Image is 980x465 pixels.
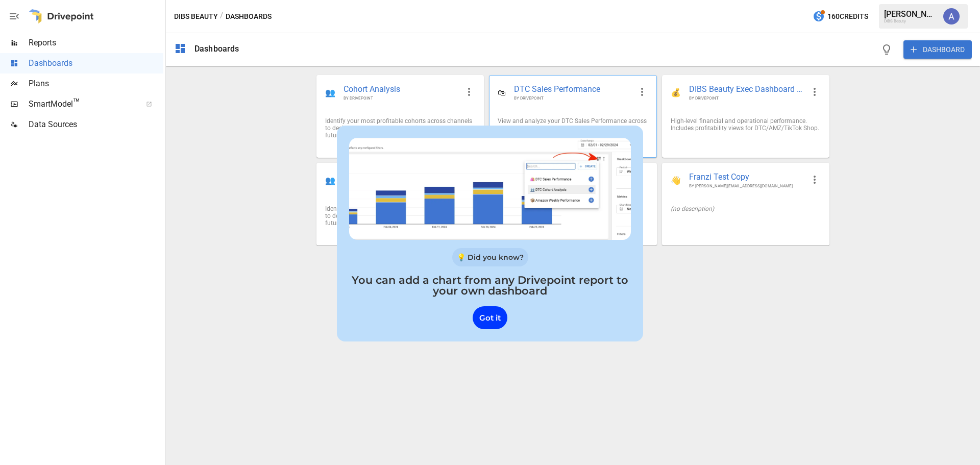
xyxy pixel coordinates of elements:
span: BY DRIVEPOINT [689,95,804,101]
button: 160Credits [808,7,872,26]
div: 💰 [671,88,681,97]
button: DASHBOARD [903,40,972,59]
button: DIBS Beauty [174,10,218,23]
div: / [220,10,224,23]
span: BY DRIVEPOINT [514,95,631,101]
span: BY DRIVEPOINT [344,95,459,101]
span: DIBS Beauty Exec Dashboard 📊 [689,84,804,95]
div: View and analyze your DTC Sales Performance across products. [498,117,648,132]
div: Dashboards [194,44,239,54]
span: SmartModel [29,98,135,110]
div: DIBS Beauty [884,19,937,23]
div: [PERSON_NAME] [884,9,937,19]
div: 👥 [325,176,335,185]
span: Plans [29,78,163,90]
div: 👥 [325,88,335,97]
span: Cohort Analysis [344,84,459,95]
button: Alex Knight [937,2,966,31]
div: 👋 [671,176,681,185]
div: High-level financial and operational performance. Includes profitability views for DTC/AMZ/TikTok... [671,117,821,132]
span: Franzi Test Copy [689,172,804,183]
div: 🛍 [498,88,506,97]
div: Identify your most profitable cohorts across channels to decide on Marketing + Growth investments... [325,205,475,227]
span: ™ [73,96,80,109]
span: BY [PERSON_NAME][EMAIL_ADDRESS][DOMAIN_NAME] [689,183,804,189]
div: (no description) [671,205,821,212]
span: DTC Sales Performance [514,84,631,95]
span: 160 Credits [827,10,868,23]
div: Identify your most profitable cohorts across channels to decide on Marketing + Growth investments... [325,117,475,139]
span: Dashboards [29,57,163,69]
span: Reports [29,37,163,49]
span: Data Sources [29,118,163,131]
img: Alex Knight [943,8,960,25]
